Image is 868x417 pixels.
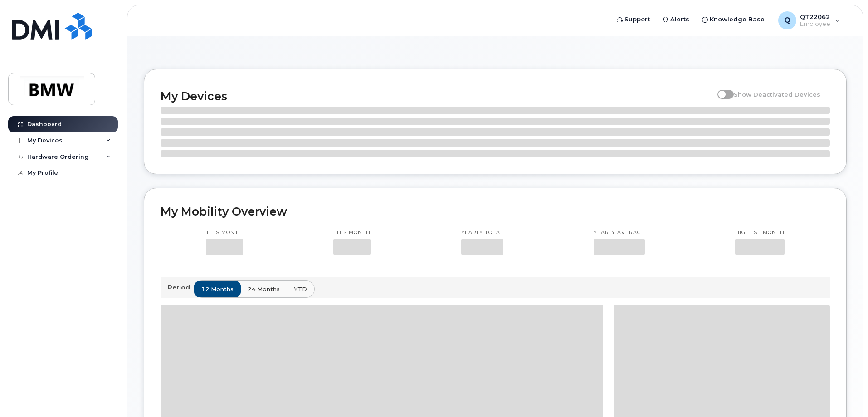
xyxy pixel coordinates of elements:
span: Show Deactivated Devices [734,91,820,98]
span: YTD [294,285,307,294]
p: Period [168,283,194,292]
h2: My Mobility Overview [161,205,830,218]
p: This month [206,229,243,236]
input: Show Deactivated Devices [717,86,725,93]
p: This month [333,229,371,236]
h2: My Devices [161,89,713,103]
p: Highest month [735,229,785,236]
span: 24 months [248,285,280,294]
p: Yearly average [594,229,645,236]
p: Yearly total [461,229,503,236]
